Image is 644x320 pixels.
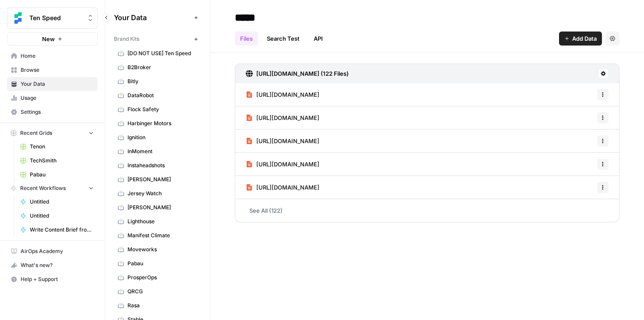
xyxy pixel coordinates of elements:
a: Manifest Climate [114,229,201,243]
span: [PERSON_NAME] [127,176,197,183]
span: Brand Kits [114,35,139,43]
span: Instaheadshots [127,162,197,169]
span: Tenon [30,143,94,151]
span: [URL][DOMAIN_NAME] [256,183,319,192]
a: [DO NOT USE] Ten Speed [114,46,201,60]
a: Untitled [16,209,98,223]
a: AirOps Academy [7,244,98,258]
a: Rasa [114,299,201,313]
a: QRCG [114,285,201,299]
span: [URL][DOMAIN_NAME] [256,160,319,169]
a: Instaheadshots [114,158,201,172]
span: Untitled [30,198,94,206]
span: Settings [21,108,94,116]
a: Tenon [16,140,98,154]
a: Lighthouse [114,215,201,229]
a: [PERSON_NAME] [114,172,201,186]
a: Settings [7,105,98,119]
div: Moveworks [211,130,242,138]
a: Usage [7,91,98,105]
span: [PERSON_NAME] [127,204,197,211]
button: Help + Support [7,272,98,286]
span: Your Data [21,80,94,88]
span: Lighthouse [127,218,197,225]
span: Usage [21,94,94,102]
span: Your Data [114,12,191,23]
div: What's new? [7,259,97,272]
a: Flock Safety [114,102,201,116]
span: Untitled [30,212,94,220]
button: Recent Grids [7,127,98,140]
a: Moveworks [114,243,201,257]
span: [URL][DOMAIN_NAME] [256,90,319,99]
a: Harbinger Motors [114,116,201,130]
a: API [308,32,328,46]
a: Ignition [114,130,201,144]
span: Bitly [127,77,197,85]
a: Your Data [7,77,98,91]
a: Pabau [16,168,98,182]
a: Jersey Watch [114,186,201,200]
span: New [42,35,55,43]
button: Add Data [559,32,602,46]
span: Recent Grids [20,129,52,137]
span: Flock Safety [127,105,197,113]
span: TechSmith [30,157,94,165]
a: [URL][DOMAIN_NAME] (122 Files) [246,64,349,83]
a: TechSmith [16,154,98,168]
span: [URL][DOMAIN_NAME] [256,113,319,122]
a: Browse [7,63,98,77]
span: Harbinger Motors [127,120,197,127]
a: See All (122) [235,199,619,222]
h3: [URL][DOMAIN_NAME] (122 Files) [256,69,349,78]
a: Files [235,32,258,46]
span: Moveworks [127,246,197,253]
span: AirOps Academy [21,247,94,255]
a: [URL][DOMAIN_NAME] [246,130,319,152]
a: Untitled [16,195,98,209]
span: [DO NOT USE] Ten Speed [127,49,197,57]
span: Rasa [127,302,197,309]
button: Recent Workflows [7,182,98,195]
span: Pabau [30,171,94,179]
a: [URL][DOMAIN_NAME] [246,153,319,176]
img: Ten Speed Logo [10,10,26,26]
a: [URL][DOMAIN_NAME] [246,176,319,199]
a: Bitly [114,74,201,88]
span: Browse [21,66,94,74]
span: Recent Workflows [20,184,66,192]
button: New [7,32,98,46]
button: What's new? [7,258,98,272]
a: Home [7,49,98,63]
span: Pabau [127,260,197,267]
a: Pabau [114,257,201,271]
span: Ignition [127,134,197,141]
span: InMoment [127,148,197,155]
button: Workspace: Ten Speed [7,7,98,29]
span: Write Content Brief from Keyword [DEV] [30,226,94,234]
a: DataRobot [114,88,201,102]
span: Add Data [572,34,597,43]
span: Jersey Watch [127,190,197,197]
span: B2Broker [127,63,197,71]
span: [URL][DOMAIN_NAME] [256,137,319,145]
span: QRCG [127,288,197,295]
span: Help + Support [21,275,94,283]
span: Home [21,52,94,60]
span: ProsperOps [127,274,197,281]
a: [URL][DOMAIN_NAME] [246,83,319,106]
a: [URL][DOMAIN_NAME] [246,106,319,129]
span: Ten Speed [29,14,82,22]
span: DataRobot [127,91,197,99]
a: ProsperOps [114,271,201,285]
span: Manifest Climate [127,232,197,239]
a: [PERSON_NAME] [114,200,201,215]
a: B2Broker [114,60,201,74]
a: Write Content Brief from Keyword [DEV] [16,223,98,237]
a: InMoment [114,144,201,158]
a: Search Test [262,32,305,46]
